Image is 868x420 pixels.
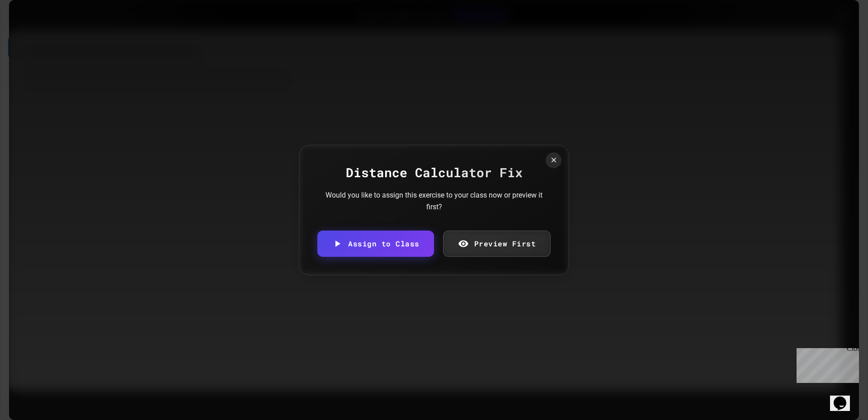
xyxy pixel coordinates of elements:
div: Would you like to assign this exercise to your class now or preview it first? [325,189,542,212]
div: Distance Calculator Fix [317,163,551,182]
div: Chat with us now!Close [4,4,62,57]
a: Preview First [443,231,551,257]
iframe: chat widget [830,384,859,411]
a: Assign to Class [317,231,434,257]
iframe: chat widget [793,344,859,383]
